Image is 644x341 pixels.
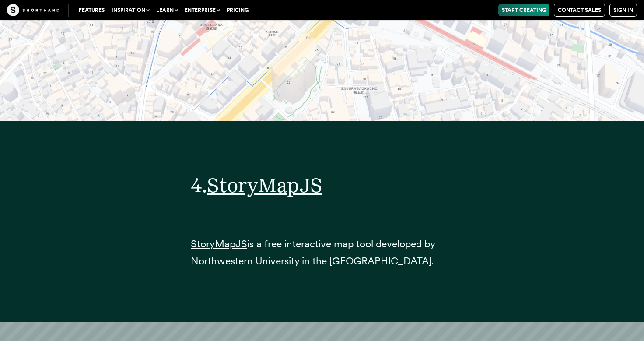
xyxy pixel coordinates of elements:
[7,4,59,16] img: The Craft
[191,173,207,197] span: 4.
[554,4,605,17] a: Contact Sales
[609,4,637,17] a: Sign in
[191,238,247,250] a: StoryMapJS
[207,173,322,197] a: StoryMapJS
[191,238,435,267] span: is a free interactive map tool developed by Northwestern University in the [GEOGRAPHIC_DATA].
[498,4,549,16] a: Start Creating
[108,4,153,16] button: Inspiration
[153,4,181,16] button: Learn
[75,4,108,16] a: Features
[223,4,252,16] a: Pricing
[181,4,223,16] button: Enterprise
